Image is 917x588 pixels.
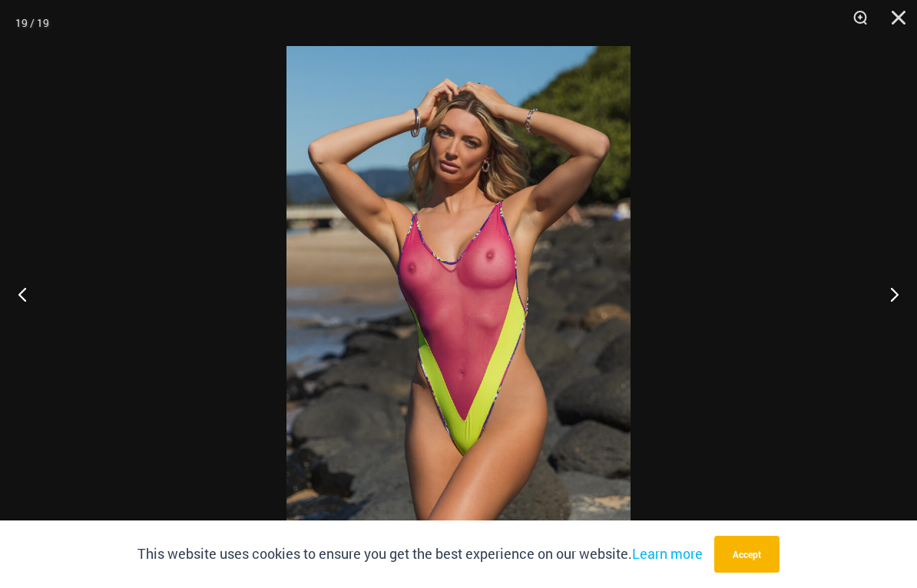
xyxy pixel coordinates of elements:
div: 19 / 19 [15,12,49,35]
button: Next [859,256,917,332]
p: This website uses cookies to ensure you get the best experience on our website. [137,543,703,566]
img: Coastal Bliss Leopard Sunset 827 One Piece Monokini 03 [286,46,631,561]
button: Accept [714,536,780,573]
a: Learn more [632,544,703,563]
